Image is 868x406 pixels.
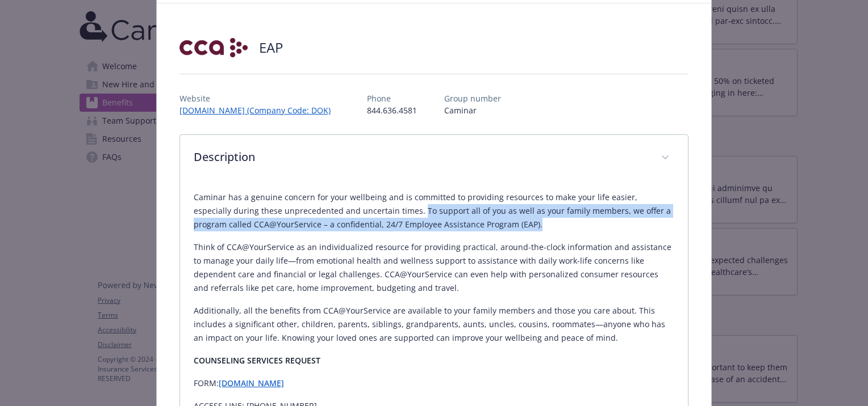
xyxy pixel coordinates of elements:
[444,92,501,104] p: Group number
[180,31,248,65] img: Corporate Counseling Associates, Inc (CCA)
[194,191,674,231] p: Caminar has a genuine concern for your wellbeing and is committed to providing resources to make ...
[219,378,284,388] a: [DOMAIN_NAME]
[180,135,688,181] div: Description
[367,92,417,104] p: Phone
[194,304,674,345] p: Additionally, all the benefits from CCA@YourService are available to your family members and thos...
[180,105,340,116] a: [DOMAIN_NAME] (Company Code: DOK)
[367,104,417,116] p: 844.636.4581
[194,240,674,295] p: Think of CCA@YourService as an individualized resource for providing practical, around-the-clock ...
[180,92,340,104] p: Website
[444,104,501,116] p: Caminar
[194,149,647,166] p: Description
[259,38,283,57] h2: EAP
[194,355,320,366] strong: COUNSELING SERVICES REQUEST
[194,377,674,390] p: FORM:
